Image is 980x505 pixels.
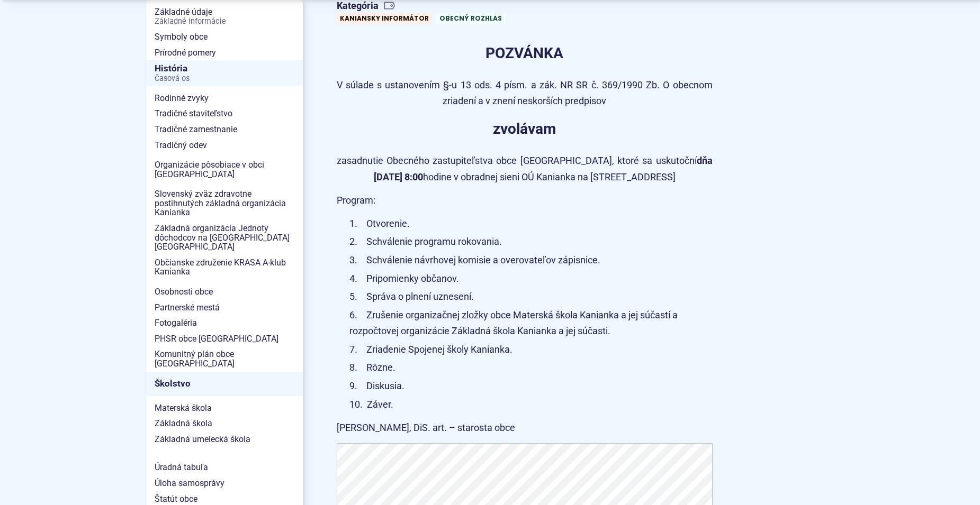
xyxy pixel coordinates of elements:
span: Osobnosti obce [155,284,294,300]
a: Rodinné zvyky [146,90,303,106]
li: Zrušenie organizačnej zložky obce Materská škola Kanianka a jej súčastí a rozpočtovej organizácie... [349,307,713,339]
a: Občianske združenie KRASA A-klub Kanianka [146,255,303,280]
a: Partnerské mestá [146,300,303,316]
span: Organizácie pôsobiace v obci [GEOGRAPHIC_DATA] [155,157,294,182]
span: Základná organizácia Jednoty dôchodcov na [GEOGRAPHIC_DATA] [GEOGRAPHIC_DATA] [155,221,294,255]
p: Program: [337,192,713,209]
a: Materská škola [146,400,303,416]
li: Schválenie programu rokovania. [349,234,713,250]
a: Osobnosti obce [146,284,303,300]
a: Obecný rozhlas [436,13,505,24]
li: Zriadenie Spojenej školy Kanianka. [349,342,713,358]
span: Fotogaléria [155,315,294,331]
a: Základná škola [146,416,303,431]
span: Tradičný odev [155,137,294,153]
span: Komunitný plán obce [GEOGRAPHIC_DATA] [155,346,294,371]
a: Organizácie pôsobiace v obci [GEOGRAPHIC_DATA] [146,157,303,182]
span: Rodinné zvyky [155,90,294,106]
p: V súlade s ustanovením §-u 13 ods. 4 písm. a zák. NR SR č. 369/1990 Zb. O obecnom zriadení a v zn... [337,77,713,109]
span: Základná škola [155,416,294,431]
a: Prírodné pomery [146,45,303,61]
span: Prírodné pomery [155,45,294,61]
span: Tradičné zamestnanie [155,122,294,137]
a: Základná organizácia Jednoty dôchodcov na [GEOGRAPHIC_DATA] [GEOGRAPHIC_DATA] [146,221,303,255]
a: PHSR obce [GEOGRAPHIC_DATA] [146,331,303,347]
a: Školstvo [146,372,303,396]
p: [PERSON_NAME], DiS. art. – starosta obce [337,420,713,436]
a: Fotogaléria [146,315,303,331]
span: Úloha samosprávy [155,475,294,491]
span: Materská škola [155,400,294,416]
li: Správa o plnení uznesení. [349,289,713,305]
strong: POZVÁNKA [485,44,563,62]
a: Tradičný odev [146,137,303,153]
a: Tradičné zamestnanie [146,122,303,137]
span: Základné údaje [155,4,294,29]
a: Komunitný plán obce [GEOGRAPHIC_DATA] [146,346,303,371]
a: Základné údajeZákladné informácie [146,4,303,29]
li: Schválenie návrhovej komisie a overovateľov zápisnice. [349,252,713,269]
a: HistóriaČasová os [146,60,303,86]
li: Otvorenie. [349,216,713,232]
a: Symboly obce [146,29,303,45]
li: Diskusia. [349,378,713,394]
span: Školstvo [155,375,294,392]
a: Úradná tabuľa [146,460,303,475]
span: Základná umelecká škola [155,431,294,447]
a: Tradičné staviteľstvo [146,106,303,122]
span: Partnerské mestá [155,300,294,316]
a: Úloha samosprávy [146,475,303,491]
a: Základná umelecká škola [146,431,303,447]
span: Slovenský zväz zdravotne postihnutých základná organizácia Kanianka [155,186,294,221]
strong: zvolávam [493,120,556,137]
p: zasadnutie Obecného zastupiteľstva obce [GEOGRAPHIC_DATA], ktoré sa uskutoční hodine v obradnej s... [337,153,713,185]
li: Pripomienky občanov. [349,271,713,287]
a: Slovenský zväz zdravotne postihnutých základná organizácia Kanianka [146,186,303,221]
span: Symboly obce [155,29,294,45]
li: Rôzne. [349,360,713,376]
strong: dňa [DATE] 8:00 [374,155,713,182]
span: Časová os [155,75,294,83]
span: PHSR obce [GEOGRAPHIC_DATA] [155,331,294,347]
span: Občianske združenie KRASA A-klub Kanianka [155,255,294,280]
li: Záver. [349,397,713,413]
a: Kaniansky informátor [337,13,432,24]
span: Tradičné staviteľstvo [155,106,294,122]
span: Úradná tabuľa [155,460,294,475]
span: História [155,60,294,86]
span: Základné informácie [155,17,294,26]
